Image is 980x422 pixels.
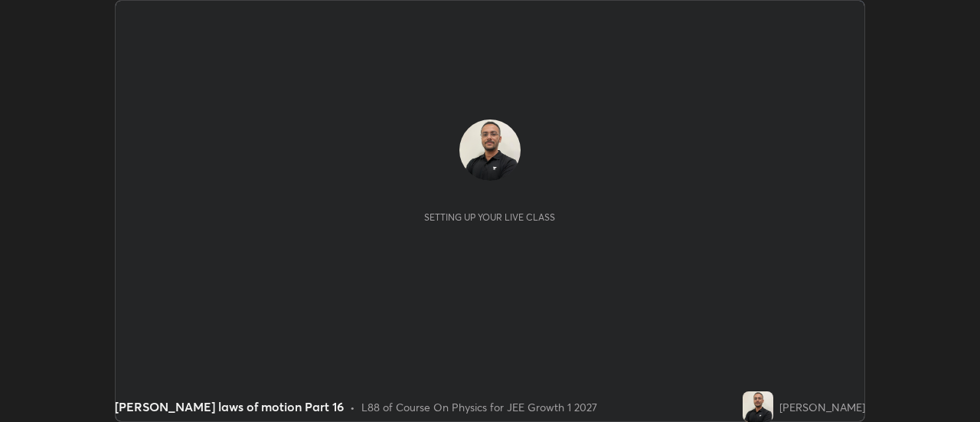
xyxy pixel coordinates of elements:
img: 8c1fde6419384cb7889f551dfce9ab8f.jpg [459,119,521,181]
div: [PERSON_NAME] laws of motion Part 16 [115,397,344,416]
div: • [350,399,355,415]
div: Setting up your live class [424,211,555,223]
img: 8c1fde6419384cb7889f551dfce9ab8f.jpg [743,391,773,422]
div: [PERSON_NAME] [779,399,865,415]
div: L88 of Course On Physics for JEE Growth 1 2027 [361,399,597,415]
